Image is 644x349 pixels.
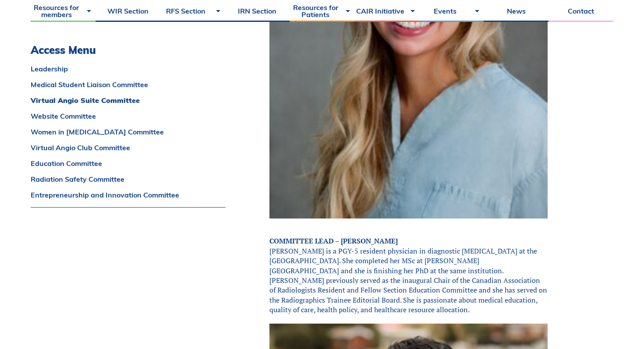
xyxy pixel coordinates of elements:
a: Medical Student Liaison Committee [31,81,226,88]
a: Entrepreneurship and Innovation Committee [31,191,226,198]
p: [PERSON_NAME] is a PGY-5 resident physician in diagnostic [MEDICAL_DATA] at the [GEOGRAPHIC_DATA]... [269,236,548,314]
a: Leadership [31,65,226,72]
a: Virtual Angio Club Committee [31,144,226,151]
a: Education Committee [31,160,226,167]
a: Women in [MEDICAL_DATA] Committee [31,128,226,135]
strong: COMMITTEE LEAD – [PERSON_NAME] [269,236,398,246]
a: Website Committee [31,113,226,120]
h3: Access Menu [31,44,226,56]
a: Virtual Angio Suite Committee [31,97,226,104]
a: Radiation Safety Committee [31,176,226,183]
